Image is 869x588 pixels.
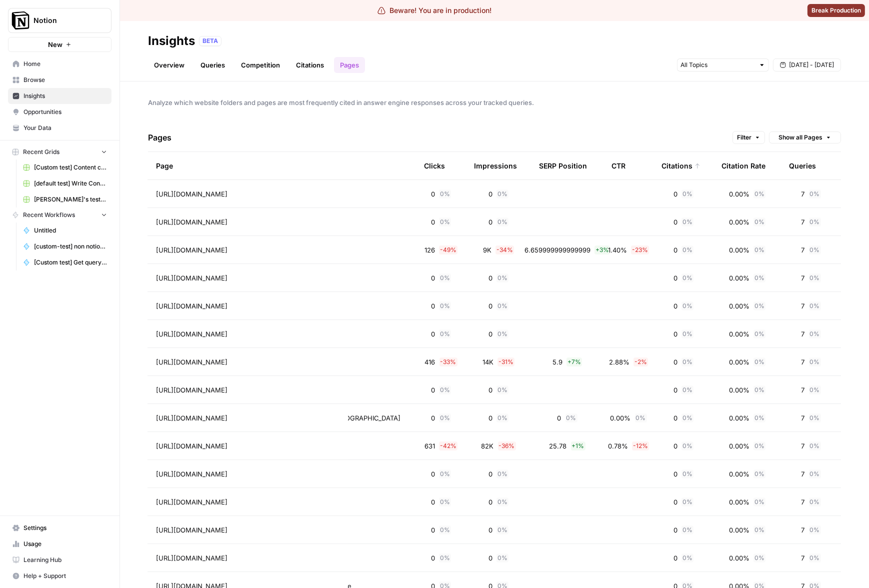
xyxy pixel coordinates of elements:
[673,189,677,199] span: 0
[431,273,435,283] span: 0
[488,329,492,339] span: 0
[753,189,765,198] span: 0 %
[673,441,677,451] span: 0
[496,553,508,562] span: 0 %
[156,301,227,311] span: [URL][DOMAIN_NAME]
[632,441,649,450] span: - 12 %
[18,254,111,270] a: [Custom test] Get query fanout from topic
[801,469,805,479] span: 7
[571,441,585,450] span: + 1 %
[609,357,629,367] span: 2.88%
[23,59,107,68] span: Home
[439,385,451,394] span: 0 %
[801,329,805,339] span: 7
[729,245,749,255] span: 0.00%
[235,57,286,73] a: Competition
[552,357,562,367] span: 5.9
[8,207,111,222] button: Recent Workflows
[8,120,111,136] a: Your Data
[8,8,111,33] button: Workspace: Notion
[488,497,492,507] span: 0
[681,553,693,562] span: 0 %
[474,152,517,179] div: Impressions
[156,553,227,563] span: [URL][DOMAIN_NAME]
[8,552,111,568] a: Learning Hub
[809,245,821,254] span: 0 %
[753,441,765,450] span: 0 %
[673,413,677,423] span: 0
[23,555,107,564] span: Learning Hub
[801,385,805,395] span: 7
[431,413,435,423] span: 0
[801,553,805,563] span: 7
[23,523,107,532] span: Settings
[148,97,841,107] span: Analyze which website folders and pages are most frequently cited in answer engine responses acro...
[801,525,805,535] span: 7
[753,273,765,282] span: 0 %
[809,525,821,534] span: 0 %
[807,4,865,17] button: Break Production
[801,273,805,283] span: 7
[773,58,841,71] button: [DATE] - [DATE]
[431,301,435,311] span: 0
[488,385,492,395] span: 0
[496,497,508,506] span: 0 %
[488,553,492,563] span: 0
[439,553,451,562] span: 0 %
[8,72,111,88] a: Browse
[23,91,107,100] span: Insights
[673,217,677,227] span: 0
[34,163,107,172] span: [Custom test] Content creation flow
[482,357,493,367] span: 14K
[33,15,94,25] span: Notion
[809,329,821,338] span: 0 %
[673,497,677,507] span: 0
[729,441,749,451] span: 0.00%
[156,497,227,507] span: [URL][DOMAIN_NAME]
[425,357,435,367] span: 416
[496,273,508,282] span: 0 %
[496,525,508,534] span: 0 %
[681,357,693,366] span: 0 %
[673,329,677,339] span: 0
[549,441,567,451] span: 25.78
[431,553,435,563] span: 0
[496,301,508,310] span: 0 %
[753,245,765,254] span: 0 %
[789,60,834,69] span: [DATE] - [DATE]
[34,226,107,235] span: Untitled
[557,413,561,423] span: 0
[681,413,693,422] span: 0 %
[431,469,435,479] span: 0
[809,413,821,422] span: 0 %
[753,497,765,506] span: 0 %
[769,131,841,143] button: Show all Pages
[729,273,749,283] span: 0.00%
[439,497,451,506] span: 0 %
[156,413,227,423] span: [URL][DOMAIN_NAME]
[729,553,749,563] span: 0.00%
[483,245,491,255] span: 9K
[488,413,492,423] span: 0
[18,191,111,207] a: [PERSON_NAME]'s test Grid
[673,301,677,311] span: 0
[290,57,330,73] a: Citations
[809,497,821,506] span: 0 %
[148,33,195,49] div: Insights
[23,75,107,84] span: Browse
[681,189,693,198] span: 0 %
[681,385,693,394] span: 0 %
[34,195,107,204] span: [PERSON_NAME]'s test Grid
[608,245,627,255] span: 1.40%
[801,217,805,227] span: 7
[729,357,749,367] span: 0.00%
[156,525,227,535] span: [URL][DOMAIN_NAME]
[322,413,400,423] span: en-[GEOGRAPHIC_DATA]
[753,385,765,394] span: 0 %
[681,469,693,478] span: 0 %
[48,39,62,49] span: New
[156,357,227,367] span: [URL][DOMAIN_NAME]
[148,57,190,73] a: Overview
[334,57,365,73] a: Pages
[8,37,111,52] button: New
